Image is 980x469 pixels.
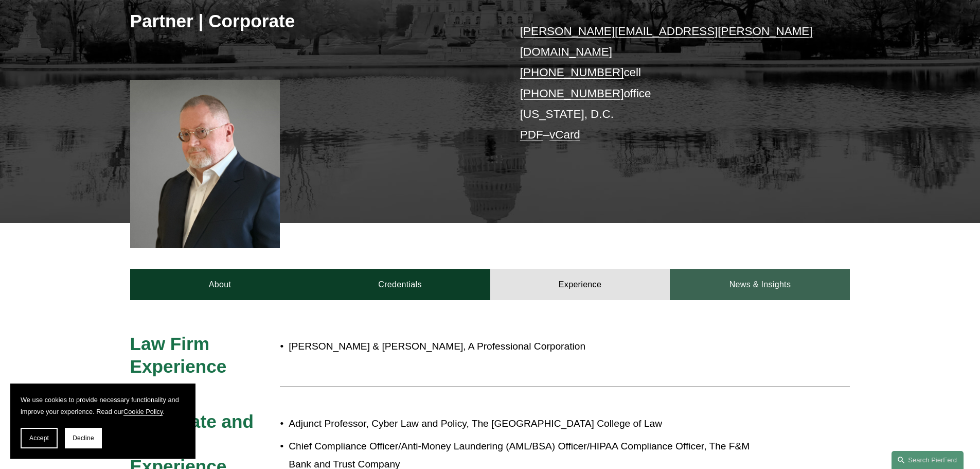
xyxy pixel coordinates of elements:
button: Accept [21,428,58,448]
span: Accept [29,435,49,442]
a: [PHONE_NUMBER] [520,66,624,79]
section: Cookie banner [10,384,195,459]
a: [PHONE_NUMBER] [520,87,624,100]
span: Law Firm Experience [130,334,227,376]
h3: Partner | Corporate [130,10,490,32]
p: cell office [US_STATE], D.C. – [520,21,820,146]
a: Experience [490,269,670,300]
a: Cookie Policy [123,408,163,415]
a: Search this site [892,451,964,469]
a: [PERSON_NAME][EMAIL_ADDRESS][PERSON_NAME][DOMAIN_NAME] [520,25,813,58]
a: Credentials [310,269,490,300]
a: PDF [520,128,543,141]
p: Adjunct Professor, Cyber Law and Policy, The [GEOGRAPHIC_DATA] College of Law [289,415,760,433]
p: We use cookies to provide necessary functionality and improve your experience. Read our . [21,394,185,418]
a: vCard [549,128,580,141]
p: [PERSON_NAME] & [PERSON_NAME], A Professional Corporation [289,338,760,356]
a: News & Insights [670,269,850,300]
a: About [130,269,310,300]
span: Decline [73,435,94,442]
button: Decline [65,428,102,448]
